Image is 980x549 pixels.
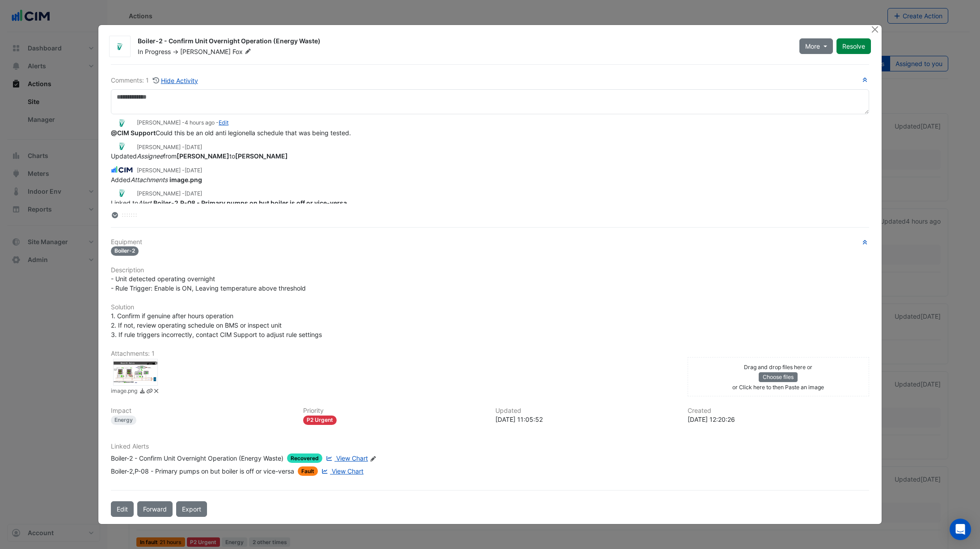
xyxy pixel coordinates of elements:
[138,48,171,55] span: In Progress
[111,387,137,396] small: image.png
[303,407,485,415] h6: Priority
[111,165,133,175] img: CIM
[177,152,229,160] strong: [PERSON_NAME]
[111,188,133,198] img: NTMA
[185,167,202,174] span: 2025-06-09 12:25:01
[176,501,207,517] a: Export
[111,75,199,86] div: Comments: 1
[146,387,153,396] a: Copy link to clipboard
[111,266,869,274] h6: Description
[137,152,163,160] em: Assignee
[320,466,363,476] a: View Chart
[950,519,971,540] div: Open Intercom Messenger
[303,416,337,425] div: P2 Urgent
[111,199,347,207] span: Linked to
[137,190,202,198] small: [PERSON_NAME] -
[111,453,283,463] div: Boiler-2 - Confirm Unit Overnight Operation (Energy Waste)
[153,387,160,396] a: Delete
[185,144,202,150] span: 2025-08-20 11:50:50
[185,119,215,126] span: 2025-10-14 11:05:52
[169,176,202,183] strong: image.png
[111,129,156,137] span: support@cim.io [CIM]
[111,350,869,358] h6: Attachments: 1
[137,501,173,517] button: Forward
[219,119,228,126] a: Edit
[110,42,130,51] img: NTMA
[111,129,351,137] span: Could this be an old anti legionella schedule that was being tested.
[111,246,139,256] span: Boiler-2
[185,190,202,197] span: 2025-06-09 12:21:10
[111,152,288,160] span: Updated from to
[139,387,146,396] a: Download
[152,75,199,86] button: Hide Activity
[137,166,202,175] small: [PERSON_NAME] -
[732,384,824,391] small: or Click here to then Paste an image
[111,407,292,415] h6: Impact
[138,37,789,47] div: Boiler-2 - Confirm Unit Overnight Operation (Energy Waste)
[332,467,363,475] span: View Chart
[235,152,288,160] strong: [PERSON_NAME]
[870,25,880,34] button: Close
[138,199,152,207] em: Alert
[799,38,833,54] button: More
[173,48,178,55] span: ->
[137,119,228,127] small: [PERSON_NAME] - -
[805,42,820,51] span: More
[744,364,812,370] small: Drag and drop files here or
[137,143,202,151] small: [PERSON_NAME] -
[111,118,133,128] img: NTMA
[111,443,869,450] h6: Linked Alerts
[111,176,202,183] span: Added
[111,466,294,476] div: Boiler-2,P-08 - Primary pumps on but boiler is off or vice-versa
[111,304,869,311] h6: Solution
[111,275,306,292] span: - Unit detected operating overnight - Rule Trigger: Enable is ON, Leaving temperature above thres...
[495,407,677,415] h6: Updated
[111,238,869,246] h6: Equipment
[688,415,869,424] div: [DATE] 12:20:26
[111,501,134,517] button: Edit
[836,38,871,54] button: Resolve
[495,415,677,424] div: [DATE] 11:05:52
[111,212,119,218] fa-layers: More
[298,466,318,476] span: Fault
[287,453,322,463] span: Recovered
[336,454,368,462] span: View Chart
[688,407,869,415] h6: Created
[111,312,322,338] span: 1. Confirm if genuine after hours operation 2. If not, review operating schedule on BMS or inspec...
[131,176,168,183] em: Attachments
[180,48,231,55] span: [PERSON_NAME]
[324,453,368,463] a: View Chart
[111,141,133,151] img: NTMA
[113,359,158,386] div: image.png
[370,455,376,462] fa-icon: Edit Linked Alerts
[111,416,136,425] div: Energy
[153,199,347,207] strong: Boiler-2,P-08 - Primary pumps on but boiler is off or vice-versa
[759,372,798,382] button: Choose files
[232,47,253,56] span: Fox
